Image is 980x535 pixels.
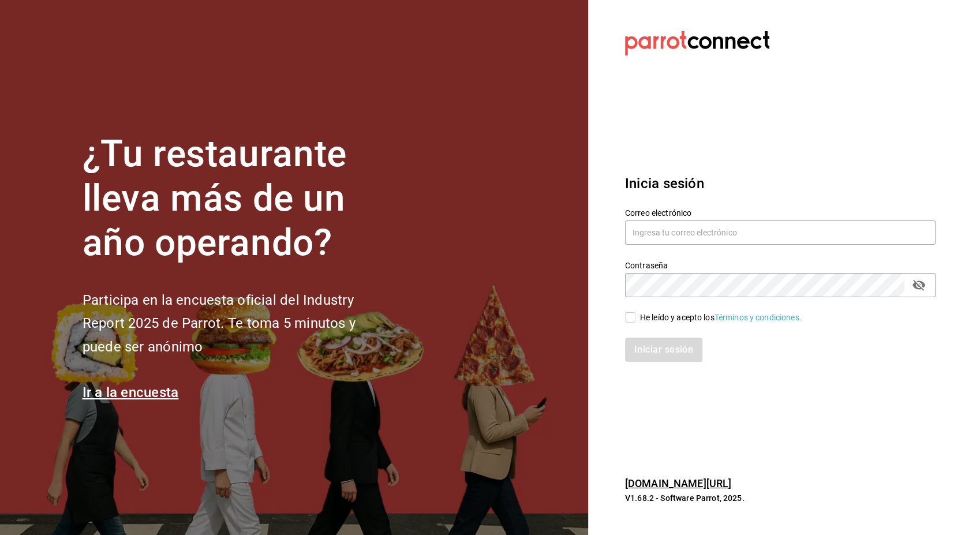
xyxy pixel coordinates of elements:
[909,275,929,295] button: Campo de contraseña
[625,173,936,194] h3: Inicia sesión
[625,261,936,270] label: Contraseña
[625,220,936,245] input: Ingresa tu correo electrónico
[625,492,936,504] p: V1.68.2 - Software Parrot, 2025.
[83,289,394,359] h2: Participa en la encuesta oficial del Industry Report 2025 de Parrot. Te toma 5 minutos y puede se...
[625,209,936,217] label: Correo electrónico
[625,477,731,489] a: [DOMAIN_NAME][URL]
[83,132,394,265] h1: ¿Tu restaurante lleva más de un año operando?
[640,312,802,324] div: He leído y acepto los
[83,384,179,401] a: Ir a la encuesta
[715,313,802,322] a: Términos y condiciones.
